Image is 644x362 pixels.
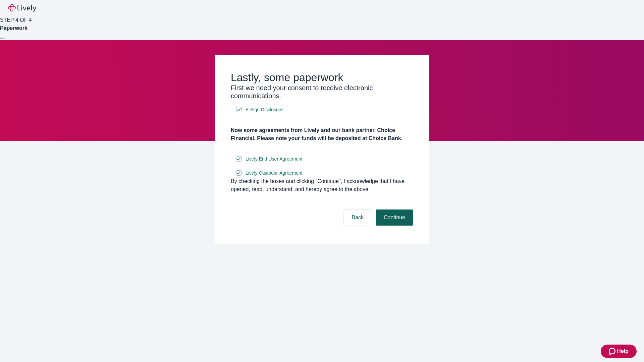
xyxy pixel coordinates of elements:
div: By checking the boxes and clicking “Continue", I acknowledge that I have opened, read, understand... [231,177,413,193]
h3: First we need your consent to receive electronic communications. [231,84,413,100]
svg: Zendesk support icon [609,347,617,355]
a: e-sign disclosure document [244,169,304,177]
span: Lively End User Agreement [246,156,303,163]
button: Back [343,209,372,226]
span: Help [617,347,629,355]
h2: Lastly, some paperwork [231,71,413,84]
button: Zendesk support iconHelp [601,345,637,358]
a: e-sign disclosure document [244,155,304,163]
img: Lively [8,4,36,12]
span: Lively Custodial Agreement [246,170,303,177]
span: E-Sign Disclosure [246,106,283,113]
button: Continue [376,209,413,226]
a: e-sign disclosure document [244,106,284,114]
h4: Now some agreements from Lively and our bank partner, Choice Financial. Please note your funds wi... [231,126,413,142]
